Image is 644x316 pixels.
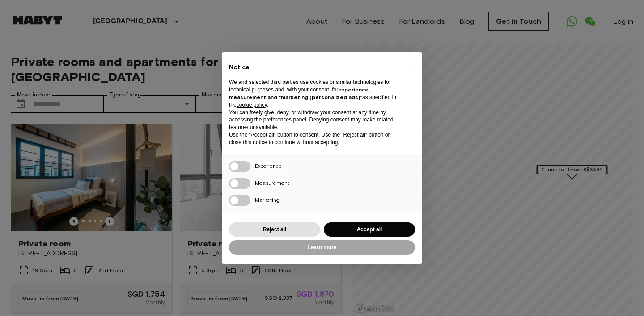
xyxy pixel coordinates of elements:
[229,109,401,131] p: You can freely give, deny, or withdraw your consent at any time by accessing the preferences pane...
[255,196,280,203] span: Marketing
[229,86,370,100] strong: experience, measurement and “marketing (personalized ads)”
[409,61,412,72] span: ×
[403,59,418,74] button: Close this notice
[255,162,282,169] span: Experience
[229,131,401,146] p: Use the “Accept all” button to consent. Use the “Reject all” button or close this notice to conti...
[229,63,401,72] h2: Notice
[255,179,289,186] span: Measurement
[229,222,320,237] button: Reject all
[229,240,415,255] button: Learn more
[229,79,401,108] p: We and selected third parties use cookies or similar technologies for technical purposes and, wit...
[324,222,415,237] button: Accept all
[237,102,267,108] a: cookie policy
